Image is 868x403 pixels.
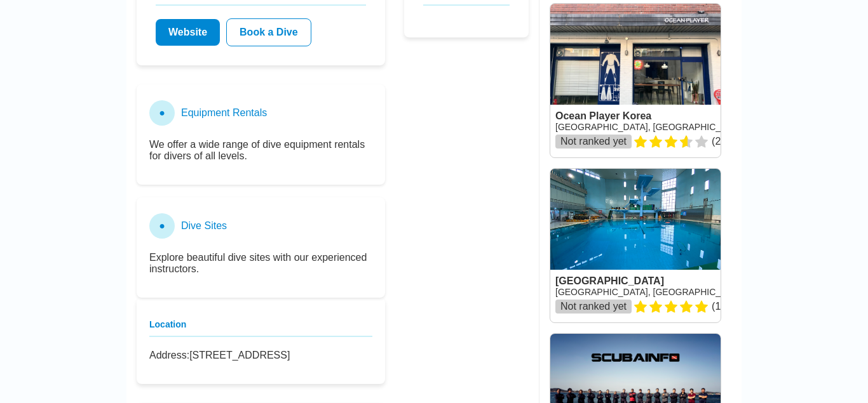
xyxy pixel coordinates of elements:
div: ● [149,100,175,126]
p: [STREET_ADDRESS] [149,350,372,361]
a: Book a Dive [226,18,311,46]
h3: Equipment Rentals [181,107,267,119]
a: Website [156,19,220,46]
div: ● [149,213,175,239]
p: Explore beautiful dive sites with our experienced instructors. [149,252,372,275]
p: We offer a wide range of dive equipment rentals for divers of all levels. [149,139,372,162]
h3: Dive Sites [181,220,227,232]
h3: Location [149,319,372,337]
strong: Address: [149,350,189,360]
